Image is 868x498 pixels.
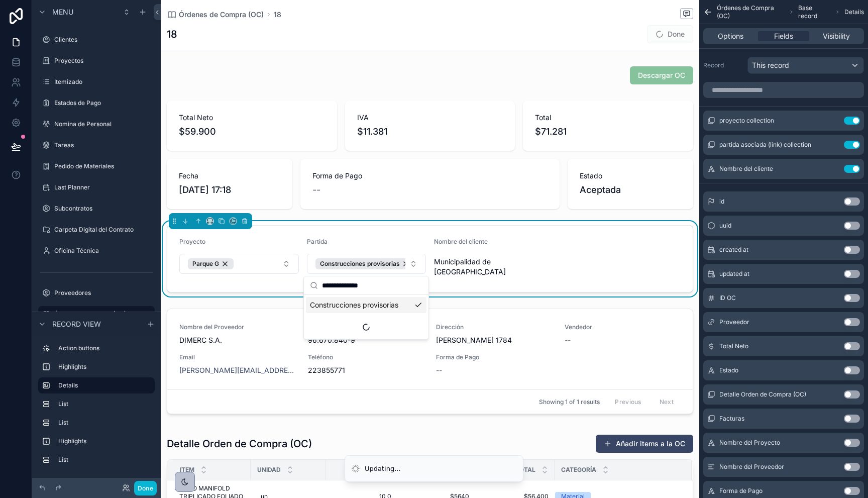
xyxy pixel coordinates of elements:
[32,336,161,478] div: scrollable content
[719,390,806,399] span: Detalle Orden de Compra (OC)
[320,260,400,268] span: Construcciones provisorias
[58,419,151,427] label: List
[719,342,748,350] span: Total Neto
[774,31,793,41] span: Fields
[719,197,724,206] span: id
[515,466,535,474] span: Total
[752,60,789,70] span: This record
[434,238,488,245] span: Nombre del cliente
[274,10,281,20] a: 18
[58,437,151,445] label: Highlights
[304,295,428,339] div: Suggestions
[719,415,744,423] span: Facturas
[823,31,850,41] span: Visibility
[54,99,153,107] label: Estados de Pago
[38,137,155,153] a: Tareas
[54,141,153,149] label: Tareas
[717,4,784,20] span: Órdenes de Compra (OC)
[54,78,153,86] label: Itemizado
[434,257,554,277] span: Municipalidad de [GEOGRAPHIC_DATA]
[38,201,155,217] a: Subcontratos
[58,381,147,389] label: Details
[38,243,155,259] a: Oficina Técnica
[310,300,398,310] span: Construcciones provisorias
[38,306,155,322] a: Órdenes de Compra (OC)
[38,222,155,238] a: Carpeta Digital del Contrato
[54,57,153,65] label: Proyectos
[257,466,281,474] span: Unidad
[54,247,153,255] label: Oficina Técnica
[52,7,73,17] span: Menu
[192,260,219,268] span: Parque G
[54,226,153,234] label: Carpeta Digital del Contrato
[179,10,264,20] span: Órdenes de Compra (OC)
[54,289,153,297] label: Proveedores
[167,27,177,41] h1: 18
[179,254,299,274] button: Select Button
[188,258,234,269] button: Unselect 9
[38,179,155,195] a: Last Planner
[307,254,426,274] button: Select Button
[719,463,784,471] span: Nombre del Proveedor
[38,95,155,111] a: Estados de Pago
[179,238,205,245] span: Proyecto
[719,270,749,278] span: updated at
[38,53,155,69] a: Proyectos
[365,464,401,474] div: Updating...
[315,258,414,269] button: Unselect 6473
[54,36,153,44] label: Clientes
[54,205,153,213] label: Subcontratos
[719,366,738,374] span: Estado
[719,117,774,125] span: proyecto collection
[38,74,155,90] a: Itemizado
[38,158,155,174] a: Pedido de Materiales
[38,116,155,132] a: Nomina de Personal
[719,318,749,326] span: Proveedor
[719,294,736,302] span: ID OC
[134,481,157,495] button: Done
[58,456,151,464] label: List
[561,466,596,474] span: Categoría
[307,238,328,245] span: Partida
[52,319,101,329] span: Record view
[844,8,864,16] span: Details
[719,246,748,254] span: created at
[58,363,151,371] label: Highlights
[798,4,831,20] span: Base record
[747,57,864,74] button: This record
[719,141,811,149] span: partida asociada (link) collection
[719,439,780,447] span: Nombre del Proyecto
[718,31,743,41] span: Options
[58,344,151,352] label: Action buttons
[58,400,151,408] label: List
[167,10,264,20] a: Órdenes de Compra (OC)
[703,61,743,69] label: Record
[54,162,153,170] label: Pedido de Materiales
[54,310,149,318] label: Órdenes de Compra (OC)
[719,165,773,173] span: Nombre del cliente
[180,466,194,474] span: Item
[719,222,731,230] span: uuid
[38,32,155,48] a: Clientes
[54,120,153,128] label: Nomina de Personal
[38,285,155,301] a: Proveedores
[54,183,153,191] label: Last Planner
